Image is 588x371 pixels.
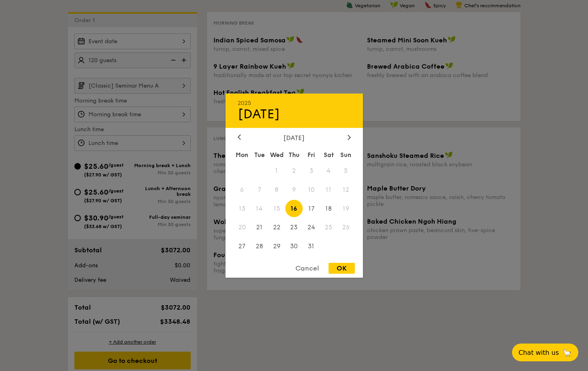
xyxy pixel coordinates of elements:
span: 15 [268,200,285,217]
span: 28 [251,238,268,255]
div: Tue [251,147,268,162]
span: 17 [303,200,320,217]
div: 2025 [238,99,351,106]
span: 18 [320,200,337,217]
div: [DATE] [238,134,351,141]
div: Mon [234,147,251,162]
span: 8 [268,181,285,198]
span: 22 [268,219,285,236]
div: Cancel [287,263,327,274]
span: 31 [303,238,320,255]
span: 2 [285,162,303,179]
div: Wed [268,147,285,162]
span: 30 [285,238,303,255]
div: Fri [303,147,320,162]
span: 3 [303,162,320,179]
div: Sun [337,147,355,162]
button: Chat with us🦙 [512,344,578,361]
span: 24 [303,219,320,236]
span: 6 [234,181,251,198]
span: 5 [337,162,355,179]
div: [DATE] [238,106,351,122]
span: 14 [251,200,268,217]
span: Chat with us [518,349,559,356]
span: 20 [234,219,251,236]
span: 16 [285,200,303,217]
span: 7 [251,181,268,198]
span: 27 [234,238,251,255]
span: 25 [320,219,337,236]
span: 13 [234,200,251,217]
span: 19 [337,200,355,217]
div: OK [329,263,355,274]
span: 🦙 [562,348,572,357]
span: 4 [320,162,337,179]
span: 21 [251,219,268,236]
div: Sat [320,147,337,162]
span: 23 [285,219,303,236]
span: 9 [285,181,303,198]
div: Thu [285,147,303,162]
span: 10 [303,181,320,198]
span: 12 [337,181,355,198]
span: 1 [268,162,285,179]
span: 26 [337,219,355,236]
span: 29 [268,238,285,255]
span: 11 [320,181,337,198]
